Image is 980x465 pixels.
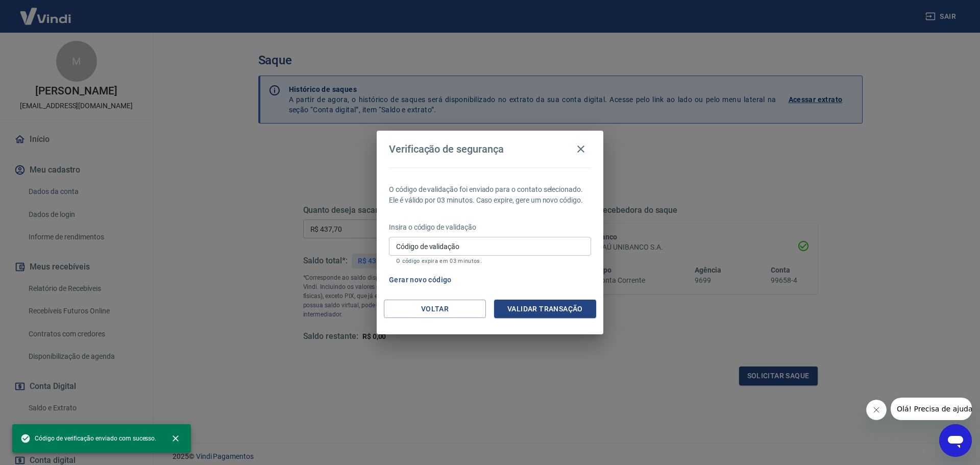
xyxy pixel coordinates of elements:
[891,398,972,420] iframe: Mensagem da empresa
[385,271,456,289] button: Gerar novo código
[389,222,591,233] p: Insira o código de validação
[494,300,596,319] button: Validar transação
[396,258,584,264] p: O código expira em 03 minutos.
[384,300,486,319] button: Voltar
[20,433,156,444] span: Código de verificação enviado com sucesso.
[389,143,504,155] h4: Verificação de segurança
[6,7,86,15] span: Olá! Precisa de ajuda?
[164,427,187,450] button: close
[939,424,972,457] iframe: Botão para abrir a janela de mensagens
[389,184,591,206] p: O código de validação foi enviado para o contato selecionado. Ele é válido por 03 minutos. Caso e...
[866,400,887,420] iframe: Fechar mensagem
